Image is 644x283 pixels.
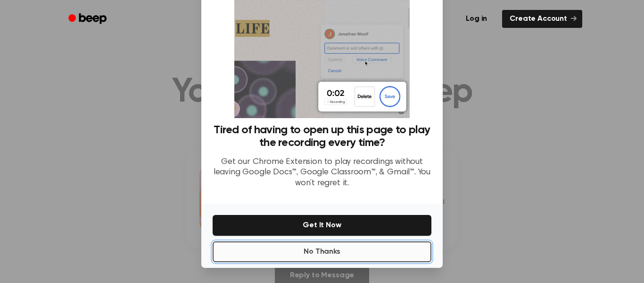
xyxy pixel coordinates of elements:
[213,124,431,149] h3: Tired of having to open up this page to play the recording every time?
[456,8,496,30] a: Log in
[213,241,431,262] button: No Thanks
[213,215,431,236] button: Get It Now
[62,10,115,28] a: Beep
[213,157,431,189] p: Get our Chrome Extension to play recordings without leaving Google Docs™, Google Classroom™, & Gm...
[502,10,582,28] a: Create Account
